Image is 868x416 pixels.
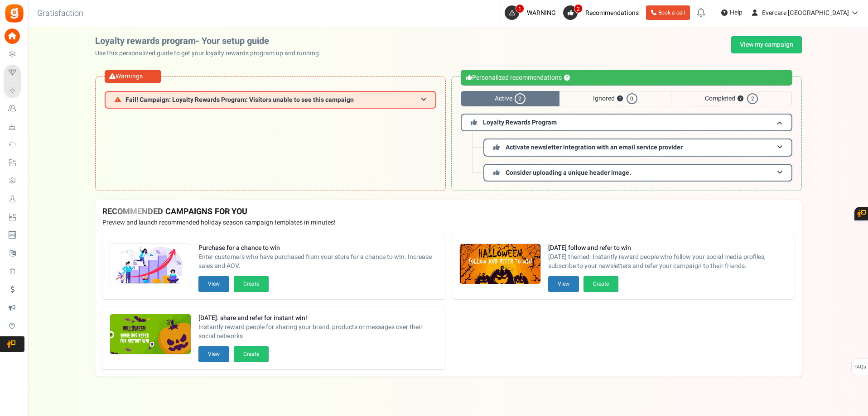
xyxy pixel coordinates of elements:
button: Create [234,346,269,362]
span: Enter customers who have purchased from your store for a chance to win. Increase sales and AOV. [198,253,438,271]
a: 1 WARNING [505,5,559,20]
p: Preview and launch recommended holiday season campaign templates in minutes! [102,218,795,227]
strong: Purchase for a chance to win [198,244,438,253]
p: Use this personalized guide to get your loyalty rewards program up and running. [95,49,328,58]
h4: RECOMMENDED CAMPAIGNS FOR YOU [102,207,795,216]
span: Completed [671,91,792,106]
button: ? [564,75,570,81]
button: View [548,276,579,292]
span: WARNING [527,8,556,18]
span: FAQs [854,359,866,376]
span: 2 [574,4,583,13]
span: 0 [627,93,637,104]
img: Recommended Campaigns [110,244,191,285]
strong: [DATE] follow and refer to win [548,244,787,253]
a: 2 Recommendations [563,5,642,20]
span: 1 [516,4,524,13]
button: ? [738,96,743,102]
span: 2 [747,93,758,104]
span: Ignored [559,91,671,106]
div: Warnings [105,70,161,83]
img: Recommended Campaigns [460,244,540,285]
span: Help [728,8,743,17]
a: View my campaign [731,36,802,53]
span: Activate newsletter integration with an email service provider [506,143,683,152]
button: Create [234,276,269,292]
img: Recommended Campaigns [110,314,191,355]
button: Create [583,276,618,292]
button: ? [617,96,623,102]
span: 2 [515,93,526,104]
h2: Loyalty rewards program- Your setup guide [95,36,328,46]
span: Active [461,91,559,106]
a: Help [718,5,746,20]
button: View [198,276,229,292]
strong: [DATE]: share and refer for instant win! [198,314,438,323]
button: View [198,346,229,362]
span: Fail! Campaign: Loyalty Rewards Program: Visitors unable to see this campaign [125,96,354,103]
a: Book a call [646,5,690,20]
span: [DATE] themed- Instantly reward people who follow your social media profiles, subscribe to your n... [548,253,787,271]
div: Personalized recommendations [461,70,792,86]
span: Loyalty Rewards Program [483,118,557,127]
img: Gratisfaction [4,3,24,24]
span: Consider uploading a unique header image. [506,168,631,177]
span: Evercare [GEOGRAPHIC_DATA] [762,8,849,18]
h3: Gratisfaction [27,5,93,23]
span: Instantly reward people for sharing your brand, products or messages over their social networks [198,323,438,341]
span: Recommendations [585,8,639,18]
